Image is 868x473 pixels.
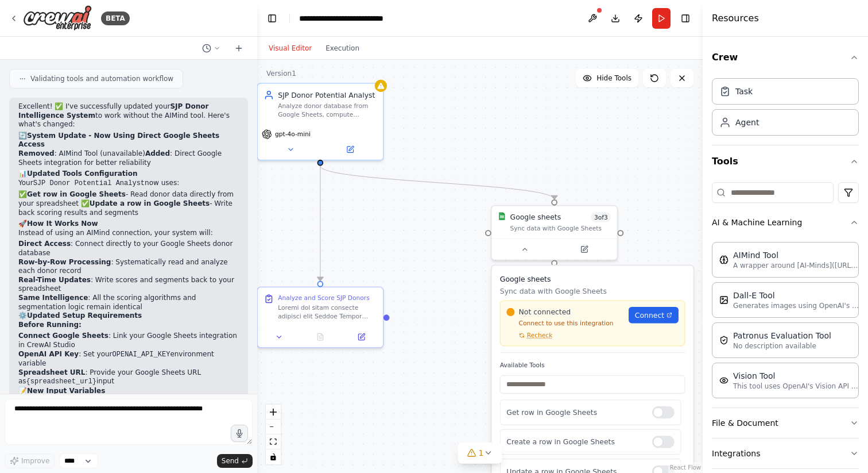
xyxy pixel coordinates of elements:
div: AI & Machine Learning [712,237,859,407]
strong: New Input Variables [27,387,105,395]
code: {spreadsheet_url} [26,378,96,386]
li: : Set your environment variable [18,350,239,368]
div: Analyze and Score SJP DonorsLoremi dol sitam consecte adipisci elit Seddoe Tempor (incididuntu LA... [257,287,384,348]
p: Sync data with Google Sheets [500,286,685,297]
h2: 📊 [18,170,239,179]
p: Instead of using an AIMind connection, your system will: [18,229,239,238]
img: AIMindTool [719,255,728,264]
strong: Removed [18,149,55,157]
button: Hide Tools [576,69,638,87]
button: toggle interactivity [266,449,281,464]
button: Visual Editor [262,41,319,55]
img: DallETool [719,295,728,305]
span: Not connected [519,307,571,317]
p: Create a row in Google Sheets [506,437,644,447]
strong: OpenAI API Key [18,350,79,358]
img: VisionTool [719,376,728,385]
h2: 🔄 [18,132,239,149]
code: OPENAI_API_KEY [113,351,170,359]
p: Connect to use this integration [506,319,622,327]
span: Number of enabled actions [591,212,611,222]
p: Get row in Google Sheets [506,407,644,418]
button: zoom in [266,405,281,420]
img: PatronusEvalTool [719,336,728,345]
span: Validating tools and automation workflow [30,74,173,83]
div: Google sheets [510,212,561,222]
button: No output available [299,331,342,343]
span: gpt-4o-mini [275,130,311,138]
span: Recheck [527,332,553,340]
p: Generates images using OpenAI's Dall-E model. [733,301,859,310]
p: No description available [733,341,831,351]
div: Vision Tool [733,370,859,382]
strong: Spreadsheet URL [18,368,85,376]
button: Integrations [712,439,859,468]
p: A wrapper around [AI-Minds]([URL][DOMAIN_NAME]). Useful for when you need answers to questions fr... [733,261,859,270]
span: Send [222,456,239,466]
li: : Connect directly to your Google Sheets donor database [18,240,239,257]
h2: ⚙️ [18,312,239,321]
h4: Resources [712,11,759,25]
button: File & Document [712,408,859,438]
div: SJP Donor Potential Analyst [278,90,377,100]
strong: Row-by-Row Processing [18,258,111,266]
label: Available Tools [500,361,685,369]
button: AI & Machine Learning [712,207,859,237]
div: Task [735,86,753,97]
a: Connect [629,307,679,323]
h2: 📝 [18,387,239,396]
li: : All the scoring algorithms and segmentation logic remain identical [18,294,239,312]
img: Logo [23,5,92,31]
strong: Get row in Google Sheets [27,190,126,198]
button: 1 [458,443,502,464]
strong: How It Works Now [27,220,98,228]
div: Sync data with Google Sheets [510,224,611,232]
div: Google SheetsGoogle sheets3of3Sync data with Google SheetsGoogle sheetsSync data with Google Shee... [491,205,618,261]
button: Switch to previous chat [197,41,225,55]
strong: Same Intelligence [18,294,88,302]
strong: Updated Tools Configuration [27,170,137,178]
button: Execution [319,41,366,55]
button: Recheck [506,332,552,340]
div: Analyze donor database from Google Sheets, compute transparent Potential Scores (0-100) using cap... [278,102,377,118]
img: Google Sheets [498,212,506,220]
div: Analyze and Score SJP Donors [278,294,369,302]
button: zoom out [266,420,281,434]
strong: Added [145,149,170,157]
strong: Update a row in Google Sheets [90,199,210,207]
button: Crew [712,41,859,74]
button: Improve [5,453,55,468]
div: React Flow controls [266,405,281,464]
strong: Updated Setup Requirements [27,312,142,320]
nav: breadcrumb [299,13,415,24]
g: Edge from 6caee950-0ccd-40ac-8fc4-20466d6aa302 to 960e5245-2eda-41c2-8230-9224f5b49ac1 [315,166,325,281]
li: : Systematically read and analyze each donor record [18,258,239,276]
span: Improve [21,456,49,466]
strong: Direct Access [18,240,71,248]
li: : Write scores and segments back to your spreadsheet [18,276,239,294]
a: React Flow attribution [670,464,701,471]
p: This tool uses OpenAI's Vision API to describe the contents of an image. [733,382,859,391]
button: Send [217,454,253,468]
div: Patronus Evaluation Tool [733,330,831,341]
button: Start a new chat [230,41,248,55]
span: 1 [479,447,484,459]
strong: SJP Donor Intelligence System [18,102,208,120]
li: : Provide your Google Sheets URL as input [18,368,239,387]
strong: Connect Google Sheets [18,332,108,340]
code: SJP Donor Potential Analyst [33,179,145,187]
h3: Google sheets [500,274,685,284]
button: Hide right sidebar [677,10,693,26]
h2: 🚀 [18,220,239,229]
li: : Link your Google Sheets integration in CrewAI Studio [18,332,239,349]
p: Your now uses: [18,179,239,189]
button: Click to speak your automation idea [231,425,248,442]
div: AIMind Tool [733,249,859,261]
div: Loremi dol sitam consecte adipisci elit Seddoe Tempor (incididuntu LAB: {etdoloremag_ali}) eni ad... [278,304,377,320]
p: : AIMind Tool (unavailable) : Direct Google Sheets integration for better reliability [18,149,239,167]
g: Edge from 6caee950-0ccd-40ac-8fc4-20466d6aa302 to 98751875-1527-467c-b186-f17a8628fd3b [315,166,559,200]
button: Open in side panel [344,331,379,343]
div: Dall-E Tool [733,290,859,301]
div: Version 1 [266,69,296,78]
button: fit view [266,434,281,449]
